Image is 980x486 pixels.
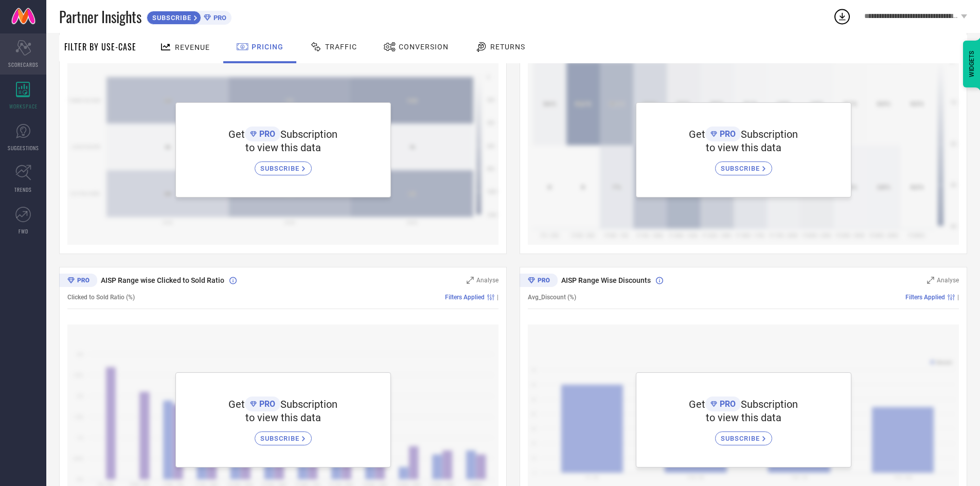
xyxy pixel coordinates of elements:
span: | [497,294,498,301]
span: Get [689,398,705,410]
span: to view this data [706,411,781,424]
span: Traffic [325,43,357,51]
span: SUBSCRIBE [721,435,762,442]
span: SUBSCRIBE [260,435,302,442]
span: Get [689,128,705,140]
span: AISP Range Wise Discounts [561,276,651,284]
svg: Zoom [467,277,474,284]
span: PRO [257,129,275,139]
span: Partner Insights [59,6,141,27]
span: | [957,294,959,301]
span: SCORECARDS [8,61,39,68]
a: SUBSCRIBE [255,424,312,445]
span: FWD [19,227,28,235]
div: Premium [520,274,558,289]
svg: Zoom [927,277,934,284]
span: PRO [257,399,275,409]
span: Subscription [280,398,337,410]
span: PRO [717,399,736,409]
span: SUBSCRIBE [721,165,762,172]
span: SUBSCRIBE [147,14,194,22]
span: Filter By Use-Case [64,41,136,53]
span: Clicked to Sold Ratio (%) [67,294,135,301]
div: Premium [59,274,97,289]
span: Get [228,128,245,140]
span: SUBSCRIBE [260,165,302,172]
span: SUGGESTIONS [8,144,39,152]
a: SUBSCRIBE [715,154,772,175]
span: Returns [490,43,525,51]
span: Conversion [399,43,449,51]
div: Open download list [833,7,851,26]
span: Analyse [476,277,498,284]
span: Subscription [280,128,337,140]
span: Revenue [175,43,210,51]
span: Avg_Discount (%) [528,294,576,301]
span: WORKSPACE [9,102,38,110]
span: to view this data [245,141,321,154]
span: to view this data [245,411,321,424]
span: Subscription [741,128,798,140]
span: Pricing [252,43,283,51]
span: Get [228,398,245,410]
span: PRO [211,14,226,22]
span: AISP Range wise Clicked to Sold Ratio [101,276,224,284]
a: SUBSCRIBEPRO [147,8,231,25]
span: TRENDS [14,186,32,193]
span: Analyse [937,277,959,284]
a: SUBSCRIBE [255,154,312,175]
a: SUBSCRIBE [715,424,772,445]
span: Filters Applied [905,294,945,301]
span: to view this data [706,141,781,154]
span: Subscription [741,398,798,410]
span: PRO [717,129,736,139]
span: Filters Applied [445,294,485,301]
